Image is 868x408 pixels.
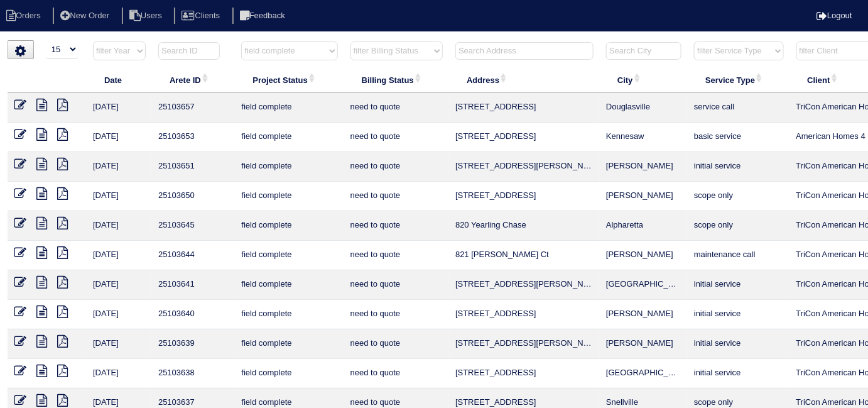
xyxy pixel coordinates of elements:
li: Feedback [232,8,295,25]
td: initial service [688,270,789,300]
th: Address: activate to sort column ascending [449,67,600,93]
td: need to quote [344,152,449,182]
td: initial service [688,152,789,182]
td: field complete [235,123,344,152]
td: need to quote [344,123,449,152]
th: Project Status: activate to sort column ascending [235,67,344,93]
li: New Order [53,8,119,25]
input: Search City [606,42,681,60]
td: 25103657 [152,93,235,123]
td: initial service [688,329,789,359]
input: Search Address [455,42,594,60]
td: need to quote [344,300,449,329]
td: [PERSON_NAME] [600,241,688,270]
td: initial service [688,300,789,329]
td: field complete [235,329,344,359]
td: maintenance call [688,241,789,270]
td: Alpharetta [600,211,688,241]
td: 25103641 [152,270,235,300]
td: field complete [235,270,344,300]
td: 25103645 [152,211,235,241]
a: Logout [816,11,852,20]
li: Clients [174,8,230,25]
td: [STREET_ADDRESS] [449,182,600,211]
td: field complete [235,93,344,123]
td: [PERSON_NAME] [600,300,688,329]
td: [DATE] [87,270,152,300]
th: City: activate to sort column ascending [600,67,688,93]
td: [DATE] [87,359,152,389]
th: Arete ID: activate to sort column ascending [152,67,235,93]
td: 25103644 [152,241,235,270]
td: service call [688,93,789,123]
td: scope only [688,182,789,211]
td: basic service [688,123,789,152]
td: field complete [235,300,344,329]
td: [STREET_ADDRESS] [449,300,600,329]
td: need to quote [344,329,449,359]
td: 25103651 [152,152,235,182]
td: [STREET_ADDRESS] [449,123,600,152]
td: 25103653 [152,123,235,152]
th: Billing Status: activate to sort column ascending [344,67,449,93]
td: need to quote [344,211,449,241]
td: [DATE] [87,152,152,182]
td: [GEOGRAPHIC_DATA] [600,270,688,300]
td: initial service [688,359,789,389]
a: Clients [174,11,230,20]
td: need to quote [344,182,449,211]
td: [DATE] [87,300,152,329]
td: need to quote [344,270,449,300]
td: 820 Yearling Chase [449,211,600,241]
td: [STREET_ADDRESS][PERSON_NAME] [449,270,600,300]
input: Search ID [158,42,220,60]
td: [STREET_ADDRESS][PERSON_NAME] [449,329,600,359]
td: Kennesaw [600,123,688,152]
td: [DATE] [87,211,152,241]
td: [DATE] [87,93,152,123]
td: [STREET_ADDRESS][PERSON_NAME] [449,152,600,182]
th: Service Type: activate to sort column ascending [688,67,789,93]
td: [STREET_ADDRESS] [449,359,600,389]
td: need to quote [344,241,449,270]
td: field complete [235,241,344,270]
a: Users [122,11,172,20]
td: [DATE] [87,123,152,152]
td: [PERSON_NAME] [600,329,688,359]
td: 25103639 [152,329,235,359]
td: scope only [688,211,789,241]
th: Date [87,67,152,93]
td: field complete [235,182,344,211]
td: 25103640 [152,300,235,329]
td: [PERSON_NAME] [600,152,688,182]
td: field complete [235,152,344,182]
td: [PERSON_NAME] [600,182,688,211]
a: New Order [53,11,119,20]
td: [GEOGRAPHIC_DATA] [600,359,688,389]
td: 25103650 [152,182,235,211]
td: 25103638 [152,359,235,389]
td: [STREET_ADDRESS] [449,93,600,123]
td: need to quote [344,359,449,389]
td: 821 [PERSON_NAME] Ct [449,241,600,270]
td: Douglasville [600,93,688,123]
td: [DATE] [87,241,152,270]
td: field complete [235,359,344,389]
li: Users [122,8,172,25]
td: [DATE] [87,329,152,359]
td: field complete [235,211,344,241]
td: need to quote [344,93,449,123]
td: [DATE] [87,182,152,211]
